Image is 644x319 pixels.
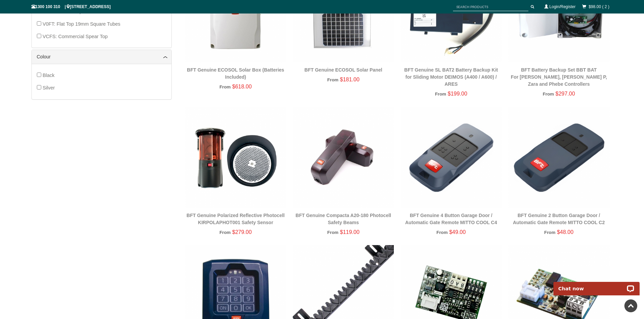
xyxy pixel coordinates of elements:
[405,213,497,225] a: BFT Genuine 4 Button Garage Door / Automatic Gate Remote MITTO COOL C4
[43,21,120,27] span: V0FT: Flat Top 19mm Square Tubes
[43,85,55,90] span: Silver
[327,230,338,235] span: From
[513,213,605,225] a: BFT Genuine 2 Button Garage Door / Automatic Gate Remote MITTO COOL C2
[219,230,231,235] span: From
[544,230,555,235] span: From
[555,91,575,97] span: $297.00
[187,67,284,80] a: BFT Genuine ECOSOL Solar Box (Batteries Included)
[448,91,467,97] span: $199.00
[327,77,338,82] span: From
[401,107,502,208] img: BFT Genuine 4 Button Garage Door / Automatic Gate Remote MITTO COOL C4 - Gate Warehouse
[232,229,252,235] span: $279.00
[340,77,360,82] span: $181.00
[232,84,252,89] span: $618.00
[453,3,528,11] input: SEARCH PRODUCTS
[435,91,446,97] span: From
[436,230,448,235] span: From
[549,4,575,9] a: Login/Register
[589,4,609,9] a: $98.00 ( 2 )
[511,67,607,87] a: BFT Battery Backup Set BBT BATFor [PERSON_NAME], [PERSON_NAME] P, Zara and Phebe Controllers
[43,34,108,39] span: VCFS: Commercial Spear Top
[557,229,573,235] span: $48.00
[549,274,644,295] iframe: LiveChat chat widget
[43,73,54,78] span: Black
[404,67,498,87] a: BFT Genuine SL BAT2 Battery Backup Kit for Sliding Motor DEIMOS (A400 / A600) / ARES
[185,107,286,208] img: BFT Genuine Polarized Reflective Photocell KIRPOLAPHOT001 Safety Sensor - Gate Warehouse
[340,229,360,235] span: $119.00
[31,4,111,9] span: 1300 100 310 | [STREET_ADDRESS]
[543,91,554,97] span: From
[449,229,466,235] span: $49.00
[295,213,391,225] a: BFT Genuine Compacta A20-180 Photocell Safety Beams
[293,107,394,208] img: BFT Genuine Compacta A20-180 Photocell Safety Beams - Gate Warehouse
[37,53,166,60] a: Colour
[187,213,285,225] a: BFT Genuine Polarized Reflective Photocell KIRPOLAPHOT001 Safety Sensor
[219,84,231,89] span: From
[508,107,610,208] img: BFT Genuine 2 Button Garage Door / Automatic Gate Remote MITTO COOL C2 - Gate Warehouse
[305,67,382,73] a: BFT Genuine ECOSOL Solar Panel
[43,9,92,14] span: V0FD: Double Top Rail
